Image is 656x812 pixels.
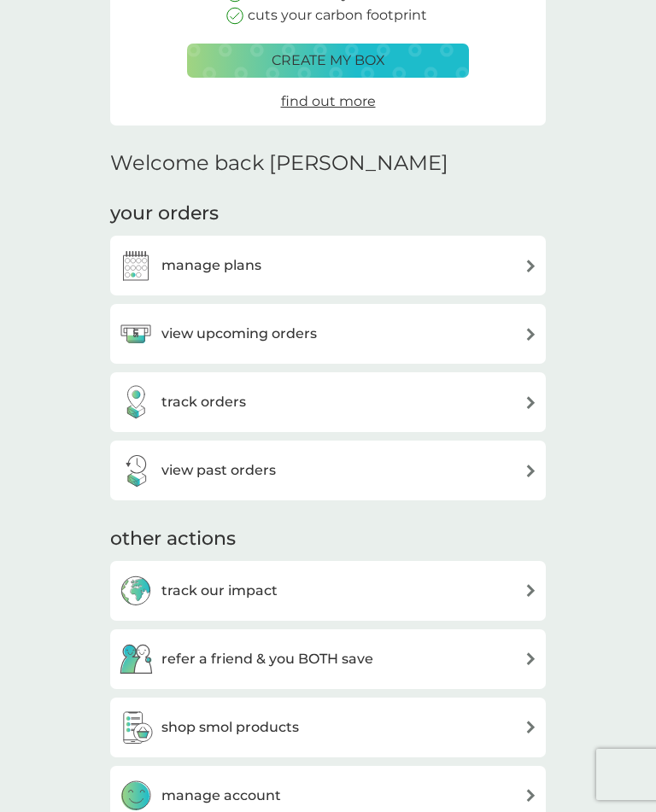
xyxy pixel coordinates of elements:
h3: manage plans [161,254,261,277]
h3: view upcoming orders [161,323,317,345]
img: arrow right [524,396,537,409]
p: cuts your carbon footprint [248,4,427,26]
img: arrow right [524,652,537,665]
h3: track our impact [161,580,278,602]
h3: shop smol products [161,716,299,739]
h3: track orders [161,391,246,413]
h3: manage account [161,785,281,807]
h3: other actions [110,526,236,552]
img: arrow right [524,789,537,802]
h3: your orders [110,201,219,227]
h3: refer a friend & you BOTH save [161,648,373,670]
img: arrow right [524,328,537,341]
img: arrow right [524,260,537,272]
img: arrow right [524,584,537,597]
span: find out more [281,93,376,109]
img: arrow right [524,721,537,733]
h3: view past orders [161,459,276,482]
p: create my box [272,50,385,72]
a: find out more [281,91,376,113]
h2: Welcome back [PERSON_NAME] [110,151,448,176]
button: create my box [187,44,469,78]
img: arrow right [524,464,537,477]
